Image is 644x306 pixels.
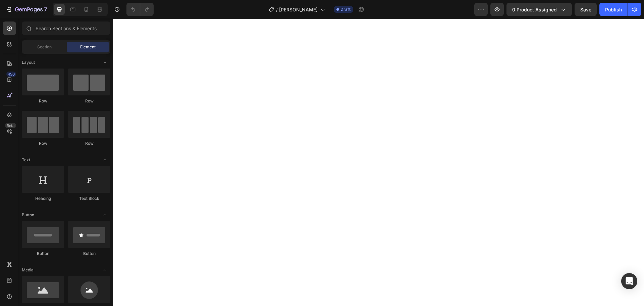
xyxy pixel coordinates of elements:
[279,6,318,13] span: [PERSON_NAME]
[22,59,35,65] span: Layout
[5,123,16,128] div: Beta
[80,44,96,50] span: Element
[22,98,64,104] div: Row
[126,3,154,16] div: Undo/Redo
[605,6,622,13] div: Publish
[340,6,351,12] span: Draft
[575,3,597,16] button: Save
[100,57,110,68] span: Toggle open
[68,195,110,202] div: Text Block
[3,3,50,16] button: 7
[22,195,64,202] div: Heading
[22,21,110,35] input: Search Sections & Elements
[22,157,30,163] span: Text
[100,210,110,220] span: Toggle open
[22,212,34,218] span: Button
[22,140,64,146] div: Row
[68,140,110,146] div: Row
[22,267,34,273] span: Media
[580,7,591,12] span: Save
[37,44,52,50] span: Section
[512,6,557,13] span: 0 product assigned
[68,251,110,257] div: Button
[599,3,628,16] button: Publish
[100,155,110,165] span: Toggle open
[100,265,110,275] span: Toggle open
[68,98,110,104] div: Row
[22,251,64,257] div: Button
[506,3,572,16] button: 0 product assigned
[44,5,47,13] p: 7
[113,19,644,306] iframe: Design area
[276,6,278,13] span: /
[6,72,16,77] div: 450
[621,273,637,289] div: Open Intercom Messenger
